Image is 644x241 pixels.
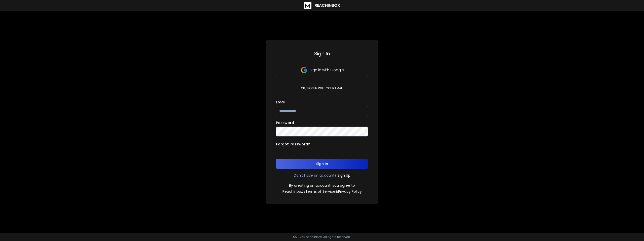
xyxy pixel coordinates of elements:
[276,50,368,57] h3: Sign In
[276,121,294,125] label: Password
[293,235,351,239] p: © 2025 Reachinbox. All rights reserved.
[304,2,340,9] a: ReachInbox
[289,183,355,188] p: By creating an account, you agree to
[294,173,337,178] p: Don't have an account?
[338,173,350,178] a: Sign Up
[338,189,362,194] a: Privacy Policy
[299,86,345,90] p: or, sign in with your email
[314,3,340,9] h1: ReachInbox
[276,64,368,76] button: Sign in with Google
[305,189,335,194] a: Terms of Service
[276,142,310,147] p: Forgot Password?
[276,100,286,104] label: Email
[310,67,344,72] p: Sign in with Google
[304,2,311,9] img: logo
[276,159,368,169] button: Sign In
[283,189,362,194] p: ReachInbox's &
